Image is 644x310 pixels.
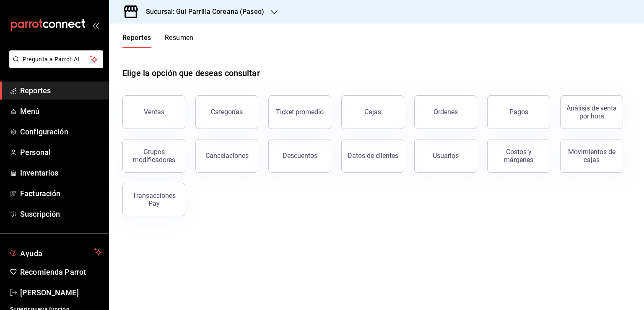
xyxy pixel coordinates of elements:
[341,95,404,129] a: Cajas
[195,139,258,173] button: Cancelaciones
[20,105,102,117] span: Menú
[434,108,458,116] div: Órdenes
[433,152,459,160] div: Usuarios
[364,107,382,117] div: Cajas
[493,148,545,164] div: Costos y márgenes
[414,95,477,129] button: Órdenes
[20,247,91,257] span: Ayuda
[23,55,90,64] span: Pregunta a Parrot AI
[20,287,102,298] span: [PERSON_NAME]
[487,139,550,173] button: Costos y márgenes
[414,139,477,173] button: Usuarios
[509,108,528,116] div: Pagos
[165,34,194,48] button: Resumen
[566,104,618,120] div: Análisis de venta por hora
[92,22,99,29] button: open_drawer_menu
[128,148,180,164] div: Grupos modificadores
[144,108,164,116] div: Ventas
[341,139,404,173] button: Datos de clientes
[122,67,260,79] h1: Elige la opción que deseas consultar
[560,95,623,129] button: Análisis de venta por hora
[9,50,103,68] button: Pregunta a Parrot AI
[20,266,102,278] span: Recomienda Parrot
[268,95,331,129] button: Ticket promedio
[139,7,264,17] h3: Sucursal: Gui Parrilla Coreana (Paseo)
[20,147,102,158] span: Personal
[348,152,398,160] div: Datos de clientes
[128,192,180,208] div: Transacciones Pay
[283,152,317,160] div: Descuentos
[20,188,102,199] span: Facturación
[487,95,550,129] button: Pagos
[20,85,102,96] span: Reportes
[560,139,623,173] button: Movimientos de cajas
[195,95,258,129] button: Categorías
[122,34,151,48] button: Reportes
[276,108,324,116] div: Ticket promedio
[20,167,102,179] span: Inventarios
[205,152,249,160] div: Cancelaciones
[566,148,618,164] div: Movimientos de cajas
[122,95,185,129] button: Ventas
[122,139,185,173] button: Grupos modificadores
[268,139,331,173] button: Descuentos
[122,183,185,216] button: Transacciones Pay
[20,126,102,137] span: Configuración
[20,208,102,220] span: Suscripción
[6,61,103,70] a: Pregunta a Parrot AI
[122,34,194,48] div: navigation tabs
[211,108,243,116] div: Categorías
